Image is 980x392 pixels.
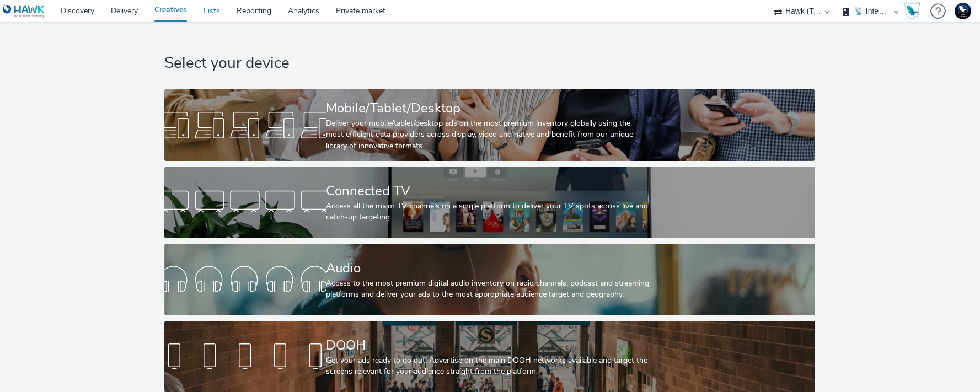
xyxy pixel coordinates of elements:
img: undefined Logo [3,4,45,18]
div: Mobile/Tablet/Desktop [326,99,649,118]
div: Access all the major TV channels on a single platform to deliver your TV spots across live and ca... [326,201,649,223]
div: Access to the most premium digital audio inventory on radio channels, podcast and streaming platf... [326,278,649,300]
a: Mobile/Tablet/DesktopDeliver your mobile/tablet/desktop ads on the most premium inventory globall... [164,89,815,161]
a: Hawk Academy [904,2,925,20]
a: Connected TVAccess all the major TV channels on a single platform to deliver your TV spots across... [164,167,815,238]
img: Support Hawk [955,3,971,19]
a: AudioAccess to the most premium digital audio inventory on radio channels, podcast and streaming ... [164,244,815,315]
img: Hawk Academy [904,2,920,20]
h1: Select your device [164,53,815,74]
div: Get your ads ready to go out! Advertise on the main DOOH networks available and target the screen... [326,355,649,378]
div: Deliver your mobile/tablet/desktop ads on the most premium inventory globally using the most effi... [326,118,649,152]
div: Audio [326,259,649,278]
div: DOOH [326,336,649,355]
div: Connected TV [326,181,649,201]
